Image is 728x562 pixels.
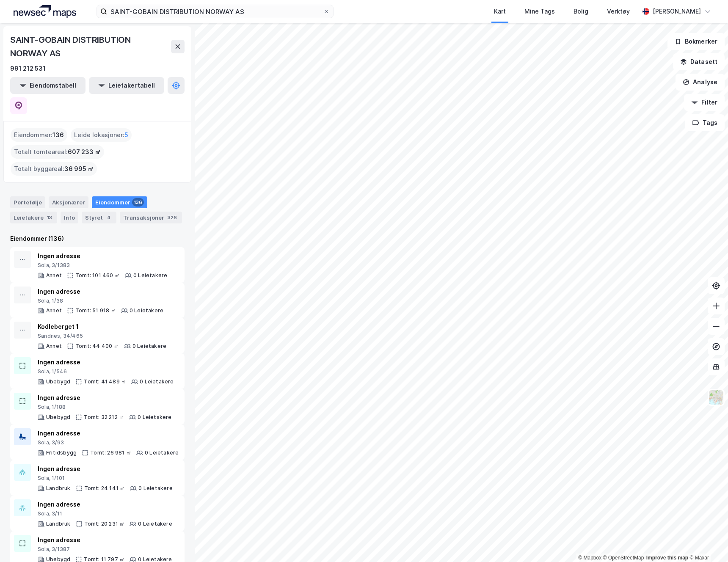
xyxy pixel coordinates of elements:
div: Tomt: 44 400 ㎡ [75,343,119,350]
span: 36 995 ㎡ [64,164,94,174]
button: Eiendomstabell [10,77,85,94]
div: Eiendommer : [11,128,67,142]
div: Ingen adresse [38,357,174,367]
div: Tomt: 20 231 ㎡ [84,521,125,527]
div: Annet [46,272,62,279]
div: Annet [46,307,62,314]
div: Ingen adresse [38,464,173,474]
div: 0 Leietakere [138,485,172,492]
div: Ingen adresse [38,287,163,297]
div: Info [61,212,78,223]
span: 607 233 ㎡ [68,147,101,157]
button: Leietakertabell [89,77,164,94]
div: Sola, 3/93 [38,439,179,446]
div: Sola, 3/1383 [38,262,167,269]
div: Ingen adresse [38,428,179,438]
div: Tomt: 24 141 ㎡ [84,485,125,492]
div: Sola, 1/546 [38,368,174,375]
div: Tomt: 101 460 ㎡ [75,272,120,279]
div: 0 Leietakere [132,343,166,350]
div: Ubebygd [46,378,70,385]
div: [PERSON_NAME] [653,6,701,17]
div: Styret [82,212,116,223]
div: Kodleberget 1 [38,322,166,332]
img: Z [708,389,724,405]
div: Tomt: 26 981 ㎡ [90,449,131,456]
div: Eiendommer [92,196,147,208]
div: SAINT-GOBAIN DISTRIBUTION NORWAY AS [10,33,171,60]
a: Mapbox [578,555,601,561]
button: Datasett [673,53,725,70]
button: Filter [684,94,725,111]
div: Sola, 1/38 [38,298,163,304]
div: Leide lokasjoner : [71,128,132,142]
input: Søk på adresse, matrikkel, gårdeiere, leietakere eller personer [107,5,323,18]
div: 13 [45,213,54,222]
div: Aksjonærer [49,196,88,208]
div: Totalt byggareal : [11,162,97,176]
div: Sola, 3/1387 [38,546,172,553]
div: Landbruk [46,521,71,527]
span: 5 [124,130,128,140]
div: Bolig [574,6,588,17]
div: Transaksjoner [120,212,182,223]
a: Improve this map [646,555,688,561]
button: Tags [685,114,725,131]
div: Ingen adresse [38,499,172,510]
div: Landbruk [46,485,71,492]
div: Tomt: 41 489 ㎡ [84,378,126,385]
div: 0 Leietakere [145,449,179,456]
div: Kontrollprogram for chat [686,521,728,562]
div: 0 Leietakere [140,378,174,385]
div: Portefølje [10,196,45,208]
div: Sola, 1/101 [38,475,173,482]
div: 326 [166,213,179,222]
iframe: Chat Widget [686,521,728,562]
div: Tomt: 32 212 ㎡ [84,414,124,421]
div: Totalt tomteareal : [11,145,104,159]
div: Fritidsbygg [46,449,77,456]
div: Sola, 1/188 [38,404,172,410]
div: Tomt: 51 918 ㎡ [75,307,116,314]
div: 0 Leietakere [133,272,167,279]
div: Kart [494,6,506,17]
img: logo.a4113a55bc3d86da70a041830d287a7e.svg [14,5,76,18]
a: OpenStreetMap [603,555,644,561]
div: Leietakere [10,212,57,223]
div: 991 212 531 [10,63,46,74]
span: 136 [52,130,64,140]
div: Annet [46,343,62,350]
button: Analyse [676,74,725,91]
div: Eiendommer (136) [10,234,185,244]
div: 136 [132,198,144,207]
div: 0 Leietakere [138,521,172,527]
div: Sola, 3/11 [38,510,172,517]
div: 4 [105,213,113,222]
div: Ingen adresse [38,251,167,261]
div: 0 Leietakere [130,307,163,314]
div: Mine Tags [524,6,555,17]
div: Ingen adresse [38,535,172,545]
div: Ubebygd [46,414,70,421]
div: Ingen adresse [38,393,172,403]
div: Sandnes, 34/465 [38,333,166,339]
button: Bokmerker [667,33,725,50]
div: 0 Leietakere [138,414,171,421]
div: Verktøy [607,6,630,17]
